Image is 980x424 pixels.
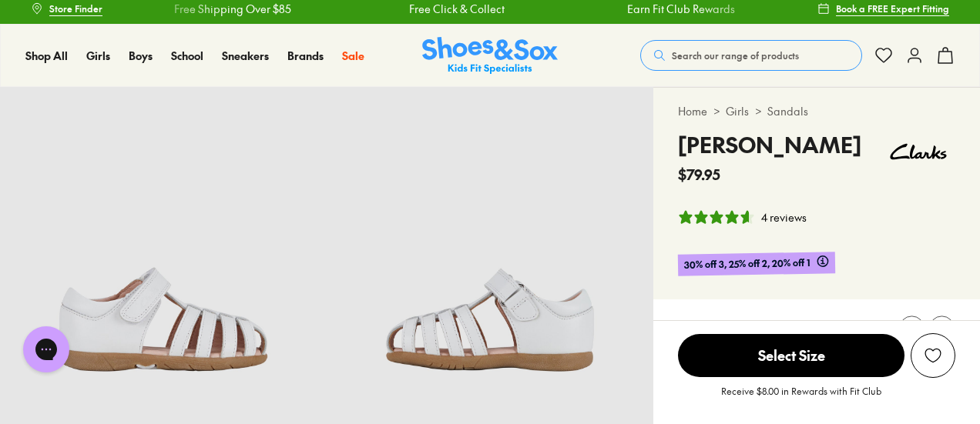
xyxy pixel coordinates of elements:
span: $79.95 [678,164,720,185]
img: 5-504023_1 [327,87,653,413]
p: Colour: [678,319,725,339]
div: 4 reviews [761,209,807,225]
a: Home [678,103,707,119]
iframe: Gorgias live chat messenger [15,321,77,378]
a: Boys [129,48,153,64]
a: Brands [287,48,324,64]
a: Girls [726,103,749,119]
h4: [PERSON_NAME] [678,129,861,161]
span: Book a FREE Expert Fitting [836,2,949,15]
span: Sale [342,48,364,63]
span: Brands [287,48,324,63]
button: Add to Wishlist [911,333,955,378]
button: 4.75 stars, 4 ratings [678,209,807,225]
span: Sneakers [222,48,269,63]
a: Earn Fit Club Rewards [619,1,727,17]
span: Boys [129,48,153,63]
a: Free Shipping Over $85 [166,1,284,17]
a: Shoes & Sox [422,37,558,75]
a: Sale [342,48,364,64]
a: Sandals [767,103,808,119]
button: Select Size [678,333,904,378]
a: Shop All [25,48,68,64]
p: Receive $8.00 in Rewards with Fit Club [721,384,881,412]
span: Select Size [678,334,904,377]
span: School [171,48,203,63]
span: Shop All [25,48,68,63]
span: Store Finder [49,2,102,15]
button: Search our range of products [640,40,862,71]
span: Search our range of products [672,48,799,62]
img: Vendor logo [881,129,955,175]
a: School [171,48,203,64]
a: Sneakers [222,48,269,64]
span: 30% off 3, 25% off 2, 20% off 1 [684,255,811,273]
a: Girls [86,48,110,64]
span: Girls [86,48,110,63]
div: > > [678,103,955,119]
p: White [728,319,767,339]
img: SNS_Logo_Responsive.svg [422,37,558,75]
a: Free Click & Collect [401,1,497,17]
